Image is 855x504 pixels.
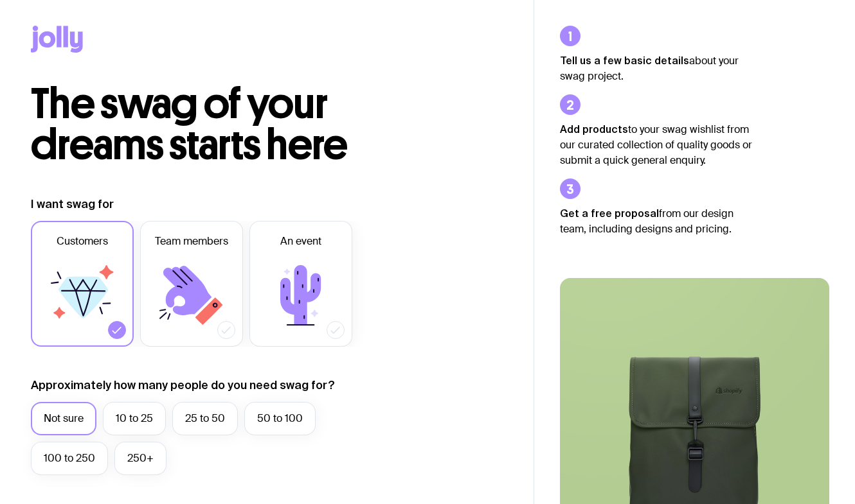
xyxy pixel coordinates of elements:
span: Customers [57,234,108,249]
label: Approximately how many people do you need swag for? [31,378,335,393]
span: An event [280,234,321,249]
span: The swag of your dreams starts here [31,78,348,170]
strong: Get a free proposal [560,207,659,219]
strong: Add products [560,123,628,135]
label: 100 to 250 [31,442,108,475]
label: 250+ [114,442,166,475]
strong: Tell us a few basic details [560,55,689,66]
label: 50 to 100 [244,402,316,435]
label: Not sure [31,402,96,435]
p: about your swag project. [560,53,753,84]
label: 10 to 25 [103,402,166,435]
p: from our design team, including designs and pricing. [560,205,753,237]
p: to your swag wishlist from our curated collection of quality goods or submit a quick general enqu... [560,121,753,168]
span: Team members [155,234,228,249]
label: 25 to 50 [172,402,238,435]
label: I want swag for [31,196,114,212]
